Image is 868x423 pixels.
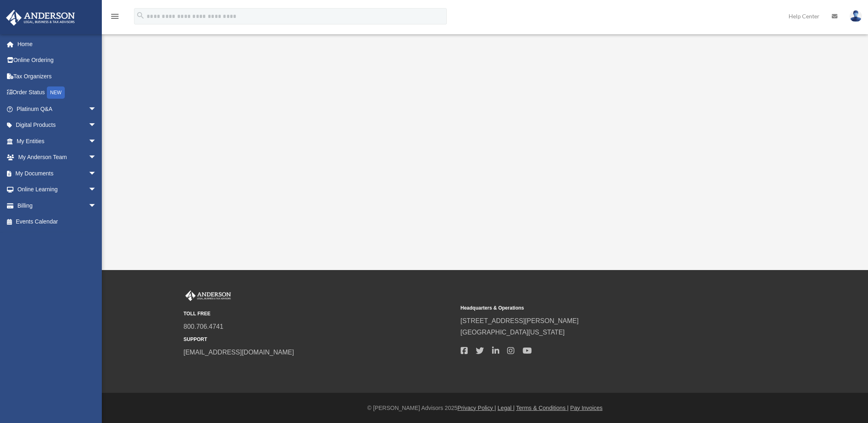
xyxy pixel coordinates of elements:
[570,405,602,411] a: Pay Invoices
[184,310,455,318] small: TOLL FREE
[6,36,109,52] a: Home
[184,290,233,301] img: Anderson Advisors Platinum Portal
[516,405,569,411] a: Terms & Conditions |
[6,68,109,84] a: Tax Organizers
[6,52,109,69] a: Online Ordering
[184,335,455,344] small: SUPPORT
[6,197,109,214] a: Billingarrow_drop_down
[4,10,77,26] img: Anderson Advisors Platinum Portal
[47,86,65,99] div: NEW
[88,165,105,182] span: arrow_drop_down
[461,329,565,336] a: [GEOGRAPHIC_DATA][US_STATE]
[6,117,109,133] a: Digital Productsarrow_drop_down
[88,197,105,214] span: arrow_drop_down
[88,117,105,134] span: arrow_drop_down
[461,304,732,312] small: Headquarters & Operations
[88,101,105,117] span: arrow_drop_down
[88,182,105,198] span: arrow_drop_down
[110,14,120,21] a: menu
[102,403,868,413] div: © [PERSON_NAME] Advisors 2025
[6,133,109,149] a: My Entitiesarrow_drop_down
[6,165,109,182] a: My Documentsarrow_drop_down
[88,133,105,150] span: arrow_drop_down
[6,182,109,198] a: Online Learningarrow_drop_down
[136,11,145,20] i: search
[457,405,496,411] a: Privacy Policy |
[110,11,120,21] i: menu
[498,405,515,411] a: Legal |
[850,10,862,22] img: User Pic
[461,317,579,324] a: [STREET_ADDRESS][PERSON_NAME]
[184,349,294,356] a: [EMAIL_ADDRESS][DOMAIN_NAME]
[184,323,224,330] a: 800.706.4741
[6,84,109,101] a: Order StatusNEW
[6,214,109,230] a: Events Calendar
[6,101,109,117] a: Platinum Q&Aarrow_drop_down
[88,149,105,166] span: arrow_drop_down
[6,149,109,166] a: My Anderson Teamarrow_drop_down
